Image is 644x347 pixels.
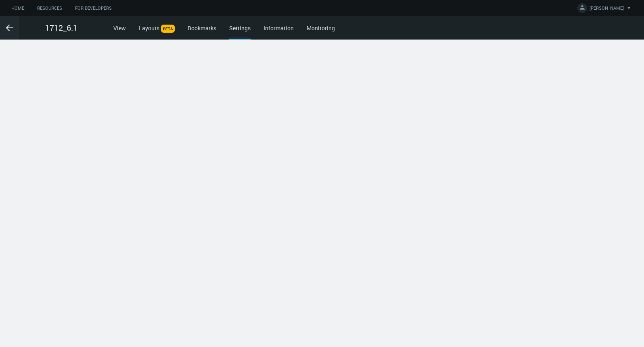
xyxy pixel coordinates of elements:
[590,5,624,14] span: [PERSON_NAME]
[113,24,126,32] a: View
[307,24,335,32] a: Monitoring
[5,3,31,13] a: Home
[139,24,175,32] a: LayoutsBETA
[31,3,69,13] a: Resources
[263,24,294,32] a: Information
[69,3,118,13] a: For Developers
[188,24,216,32] a: Bookmarks
[161,25,175,33] span: BETA
[45,22,77,34] span: 1712_6.1
[229,24,251,40] div: Settings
